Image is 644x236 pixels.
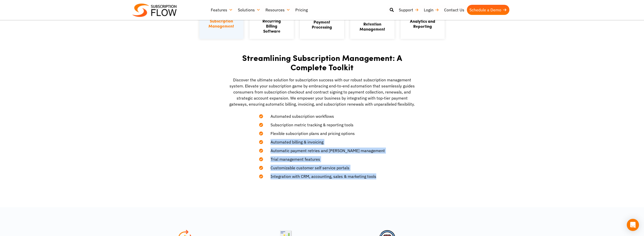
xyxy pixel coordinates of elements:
span: Automated billing & invoicing [264,139,323,145]
a: SubscriptionManagement [209,18,234,29]
img: Subscriptionflow [132,4,177,17]
a: Pricing [293,5,310,15]
span: Subscription metric tracking & reporting tools [264,122,354,128]
span: Customizable customer self service portals [264,165,349,171]
span: Trial management features [264,156,320,162]
a: Analytics andReporting [410,18,435,29]
a: Resources [263,5,293,15]
div: Open Intercom Messenger [627,219,639,231]
a: PaymentProcessing [312,19,332,30]
a: Login [421,5,442,15]
h2: Streamlining Subscription Management: A Complete Toolkit [228,53,416,72]
span: Flexible subscription plans and pricing options [264,130,355,136]
p: Discover the ultimate solution for subscription success with our robust subscription management s... [228,77,416,107]
a: Recurring Billing Software [262,18,281,34]
a: Support [396,5,421,15]
a: Schedule a Demo [467,5,509,15]
span: Automatic payment retries and [PERSON_NAME] management [264,148,385,154]
span: Automated subscription workflows [264,113,334,119]
a: Solutions [235,5,263,15]
a: Retention Management [360,21,385,32]
a: Features [208,5,235,15]
span: Integration with CRM, accounting, sales & marketing tools [264,173,376,179]
a: Contact Us [442,5,467,15]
